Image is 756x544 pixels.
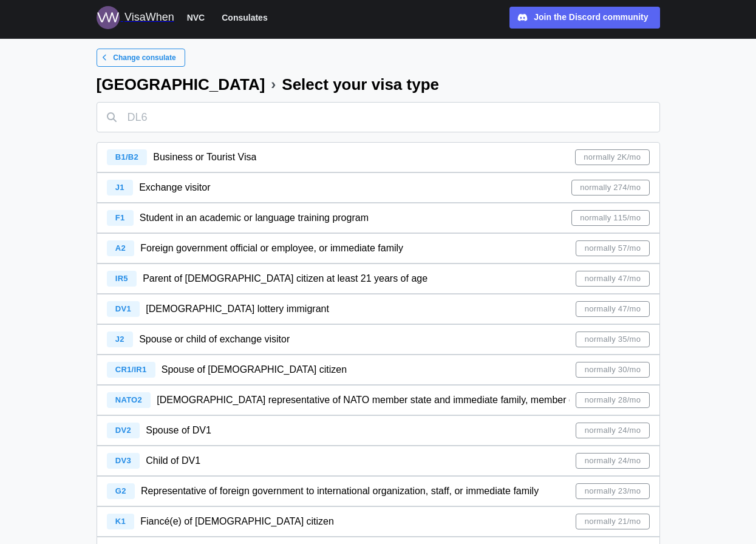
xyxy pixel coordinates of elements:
span: DV3 [115,456,131,465]
a: CR1/IR1 Spouse of [DEMOGRAPHIC_DATA] citizennormally 30/mo [97,355,660,385]
a: Join the Discord community [509,7,660,29]
span: Fiancé(e) of [DEMOGRAPHIC_DATA] citizen [140,516,334,526]
span: NATO2 [115,395,142,404]
span: Representative of foreign government to international organization, staff, or immediate family [141,486,539,496]
a: J2 Spouse or child of exchange visitornormally 35/mo [97,324,660,355]
span: normally 30/mo [585,362,641,377]
a: F1 Student in an academic or language training programnormally 115/mo [97,203,660,233]
span: normally 2K/mo [584,150,641,165]
a: J1 Exchange visitornormally 274/mo [97,172,660,203]
span: normally 47/mo [585,271,641,286]
span: [DEMOGRAPHIC_DATA] representative of NATO member state and immediate family, member of NATO-agree... [157,395,738,405]
span: normally 35/mo [585,332,641,347]
a: IR5 Parent of [DEMOGRAPHIC_DATA] citizen at least 21 years of agenormally 47/mo [97,263,660,294]
span: Spouse of DV1 [146,425,211,435]
span: J1 [115,183,124,192]
div: [GEOGRAPHIC_DATA] [97,76,265,92]
span: CR1/IR1 [115,365,147,374]
span: normally 24/mo [585,423,641,438]
a: Logo for VisaWhen VisaWhen [97,6,174,29]
span: Business or Tourist Visa [153,152,256,162]
span: J2 [115,335,124,344]
a: DV3 Child of DV1normally 24/mo [97,446,660,476]
span: B1/B2 [115,152,138,161]
span: Exchange visitor [139,182,210,192]
a: G2 Representative of foreign government to international organization, staff, or immediate family... [97,476,660,506]
button: NVC [182,10,211,25]
a: DV2 Spouse of DV1normally 24/mo [97,415,660,446]
span: normally 57/mo [585,241,641,256]
span: Change consulate [113,49,175,66]
span: Child of DV1 [146,455,200,466]
a: NATO2 [DEMOGRAPHIC_DATA] representative of NATO member state and immediate family, member of NATO... [97,385,660,415]
span: normally 47/mo [585,302,641,316]
div: VisaWhen [124,9,174,26]
span: Student in an academic or language training program [140,212,369,223]
span: F1 [115,213,125,222]
span: Spouse or child of exchange visitor [139,334,290,344]
span: A2 [115,243,126,253]
a: DV1 [DEMOGRAPHIC_DATA] lottery immigrantnormally 47/mo [97,294,660,324]
span: normally 24/mo [585,454,641,468]
span: G2 [115,486,126,495]
span: Consulates [222,10,267,25]
span: normally 28/mo [585,393,641,407]
span: normally 21/mo [585,514,641,529]
a: Change consulate [97,49,185,67]
button: Consulates [216,10,273,25]
img: Logo for VisaWhen [97,6,120,29]
a: K1 Fiancé(e) of [DEMOGRAPHIC_DATA] citizennormally 21/mo [97,506,660,537]
span: [DEMOGRAPHIC_DATA] lottery immigrant [146,304,329,314]
span: normally 115/mo [580,211,641,225]
span: DV2 [115,426,131,435]
div: Select your visa type [282,76,439,92]
span: NVC [187,10,205,25]
span: K1 [115,517,126,526]
span: normally 23/mo [585,484,641,498]
span: DV1 [115,304,131,313]
div: Join the Discord community [534,11,648,24]
input: DL6 [97,102,660,132]
span: Foreign government official or employee, or immediate family [140,243,403,253]
a: B1/B2 Business or Tourist Visanormally 2K/mo [97,142,660,172]
div: › [271,77,276,92]
a: A2 Foreign government official or employee, or immediate familynormally 57/mo [97,233,660,263]
span: Spouse of [DEMOGRAPHIC_DATA] citizen [162,364,347,375]
span: IR5 [115,274,128,283]
span: normally 274/mo [580,180,641,195]
span: Parent of [DEMOGRAPHIC_DATA] citizen at least 21 years of age [143,273,427,284]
